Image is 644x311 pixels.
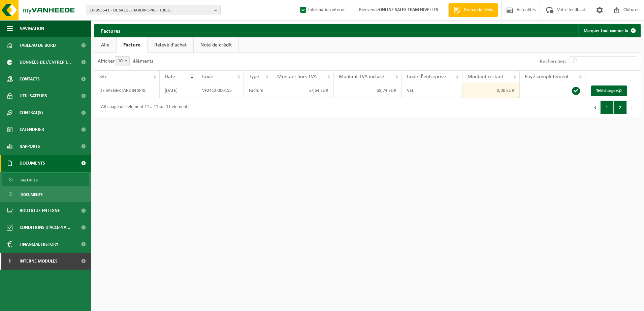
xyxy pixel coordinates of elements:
[277,74,317,79] span: Montant hors TVA
[197,83,244,98] td: VF2412-000155
[20,71,40,88] span: Contacts
[20,253,58,270] span: Interne modules
[20,104,43,121] span: Contrat(s)
[98,101,189,113] div: Affichage de l'élément 11 à 11 sur 11 éléments
[20,121,44,138] span: Calendrier
[525,74,569,79] span: Payé complètement
[21,188,43,201] span: Documents
[272,83,334,98] td: 57,64 EUR
[591,85,627,96] a: Télécharger
[115,57,129,66] span: 10
[339,74,384,79] span: Montant TVA incluse
[20,88,47,104] span: Utilisateurs
[90,5,212,15] span: 10-953541 - DE SAEGER JARDIN SPRL - TUBIZE
[590,101,601,114] button: Previous
[601,101,614,114] button: 1
[21,174,38,186] span: Factures
[20,138,40,155] span: Rapports
[299,5,346,15] label: Information interne
[86,5,221,15] button: 10-953541 - DE SAEGER JARDIN SPRL - TUBIZE
[462,83,519,98] td: 0,00 EUR
[202,74,213,79] span: Code
[160,83,197,98] td: [DATE]
[20,20,44,37] span: Navigation
[94,24,127,37] h2: Factures
[20,219,70,236] span: Conditions d'accepta...
[407,74,446,79] span: Code d'entreprise
[468,74,503,79] span: Montant restant
[20,37,56,54] span: Tableau de bord
[98,59,153,64] label: Afficher éléments
[540,59,566,64] label: Rechercher:
[448,3,498,17] a: Demande devis
[148,37,193,53] a: Relevé d'achat
[165,74,175,79] span: Date
[2,188,89,201] a: Documents
[194,37,238,53] a: Note de crédit
[334,83,402,98] td: 69,74 EUR
[94,83,160,98] td: DE SAEGER JARDIN SPRL
[379,7,438,12] strong: ONLINE SALES TEAM NIVELLES
[244,83,272,98] td: Facture
[614,101,627,114] button: 2
[20,202,60,219] span: Boutique en ligne
[115,56,130,66] span: 10
[20,155,45,172] span: Documents
[627,101,637,114] button: Next
[20,236,58,253] span: Financial History
[462,7,494,13] span: Demande devis
[578,24,640,37] button: Marquer tout comme lu
[94,37,116,53] a: Alle
[117,37,147,53] a: Facture
[99,74,107,79] span: Site
[2,173,89,186] a: Factures
[7,253,13,270] span: I
[20,54,71,71] span: Données de l'entrepr...
[402,83,462,98] td: VEL
[249,74,259,79] span: Type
